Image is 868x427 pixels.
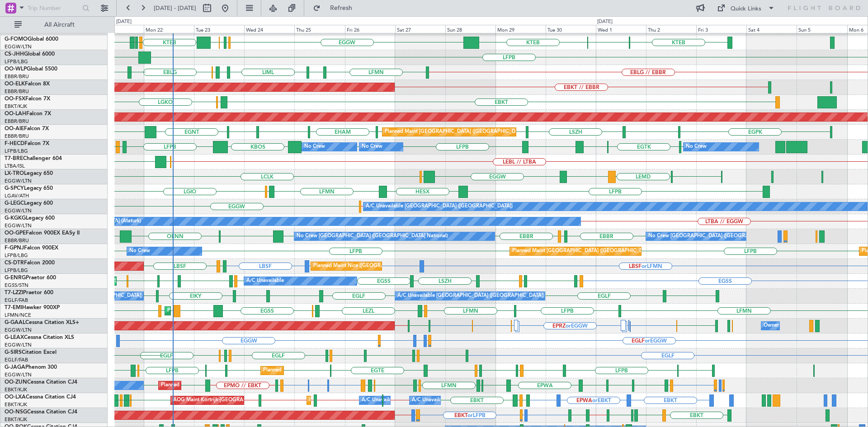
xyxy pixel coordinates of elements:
a: F-GPNJFalcon 900EX [5,245,58,251]
span: G-JAGA [5,365,25,370]
div: Mon 22 [144,25,194,33]
a: LFMN/NCE [5,312,31,319]
div: A/C Unavailable [246,274,284,288]
div: Mon 29 [495,25,546,33]
a: OO-WLPGlobal 5500 [5,66,57,72]
div: [DATE] [597,18,613,26]
span: OO-LAH [5,111,26,117]
a: EGGW/LTN [5,342,32,348]
div: Sun 28 [445,25,495,33]
a: G-KGKGLegacy 600 [5,216,55,221]
div: Tue 30 [546,25,596,33]
a: OO-LXACessna Citation CJ4 [5,394,76,400]
a: EGGW/LTN [5,43,32,50]
div: Planned Maint [GEOGRAPHIC_DATA] ([GEOGRAPHIC_DATA]) [263,364,406,377]
a: EBBR/BRU [5,73,29,80]
div: Tue 23 [194,25,244,33]
div: Planned Maint [GEOGRAPHIC_DATA] ([GEOGRAPHIC_DATA]) [512,244,655,258]
div: Planned Maint Nice ([GEOGRAPHIC_DATA]) [313,259,414,273]
a: G-JAGAPhenom 300 [5,365,57,370]
span: CS-JHH [5,52,24,57]
span: OO-AIE [5,126,24,131]
a: EGGW/LTN [5,207,32,214]
span: OO-FSX [5,96,25,102]
input: Trip Number [28,1,80,15]
span: G-ENRG [5,275,26,281]
a: EBKT/KJK [5,103,27,110]
button: All Aircraft [10,18,98,32]
div: Sun 21 [94,25,144,33]
button: Quick Links [712,1,779,15]
a: T7-LZZIPraetor 600 [5,290,53,296]
div: Fri 26 [345,25,395,33]
a: LX-TROLegacy 650 [5,171,53,176]
a: F-HECDFalcon 7X [5,141,49,146]
span: OO-ZUN [5,380,27,385]
span: G-SPCY [5,186,24,191]
div: AOG Maint Kortrijk-[GEOGRAPHIC_DATA] [173,394,272,407]
div: Sun 5 [797,25,847,33]
div: No Crew [362,140,382,154]
div: Fri 3 [696,25,746,33]
span: All Aircraft [24,22,95,28]
a: OO-LAHFalcon 7X [5,111,51,117]
a: EGLF/FAB [5,297,28,304]
a: EGSS/STN [5,282,28,289]
div: No Crew [686,140,707,154]
div: Quick Links [731,5,761,14]
span: T7-EMI [5,305,22,310]
div: No Crew [304,140,325,154]
a: LFPB/LBG [5,252,28,259]
span: OO-LXA [5,394,26,400]
a: EGGW/LTN [5,327,32,333]
div: No Crew [129,244,150,258]
span: T7-LZZI [5,290,23,296]
a: EBBR/BRU [5,118,29,125]
a: EGLF/FAB [5,357,28,363]
a: LFPB/LBG [5,267,28,274]
a: OO-ELKFalcon 8X [5,81,50,87]
a: LFPB/LBG [5,148,28,155]
div: Wed 1 [596,25,646,33]
div: Planned Maint Kortrijk-[GEOGRAPHIC_DATA] [309,394,415,407]
a: G-SPCYLegacy 650 [5,186,53,191]
span: G-SIRS [5,350,22,355]
div: Sat 27 [395,25,445,33]
span: LX-TRO [5,171,24,176]
a: EBKT/KJK [5,401,27,408]
a: EBBR/BRU [5,88,29,95]
div: Thu 25 [294,25,344,33]
a: OO-FSXFalcon 7X [5,96,50,102]
a: EBKT/KJK [5,386,27,393]
span: OO-ELK [5,81,25,87]
div: No Crew [GEOGRAPHIC_DATA] ([GEOGRAPHIC_DATA] National) [648,230,800,243]
a: G-SIRSCitation Excel [5,350,57,355]
a: CS-JHHGlobal 6000 [5,52,55,57]
span: G-GAAL [5,320,25,325]
span: G-KGKG [5,216,26,221]
span: CS-DTR [5,260,24,266]
a: G-FOMOGlobal 6000 [5,37,58,42]
div: Planned Maint [GEOGRAPHIC_DATA] [167,304,254,318]
span: G-FOMO [5,37,28,42]
a: G-LEGCLegacy 600 [5,201,53,206]
a: G-ENRGPraetor 600 [5,275,56,281]
div: A/C Unavailable [412,394,449,407]
a: G-GAALCessna Citation XLS+ [5,320,79,325]
span: G-LEAX [5,335,24,340]
a: CS-DTRFalcon 2000 [5,260,55,266]
a: T7-BREChallenger 604 [5,156,62,161]
a: OO-ZUNCessna Citation CJ4 [5,380,77,385]
span: OO-NSG [5,409,27,415]
a: OO-GPEFalcon 900EX EASy II [5,230,80,236]
button: Refresh [309,1,363,15]
div: A/C Unavailable [GEOGRAPHIC_DATA] ([GEOGRAPHIC_DATA]) [366,200,513,213]
div: [DATE] [116,18,132,26]
div: No Crew [GEOGRAPHIC_DATA] ([GEOGRAPHIC_DATA] National) [297,230,448,243]
a: T7-EMIHawker 900XP [5,305,60,310]
span: G-LEGC [5,201,24,206]
span: Refresh [322,5,360,11]
div: Thu 2 [646,25,696,33]
a: LGAV/ATH [5,192,29,199]
div: Owner [764,319,779,333]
